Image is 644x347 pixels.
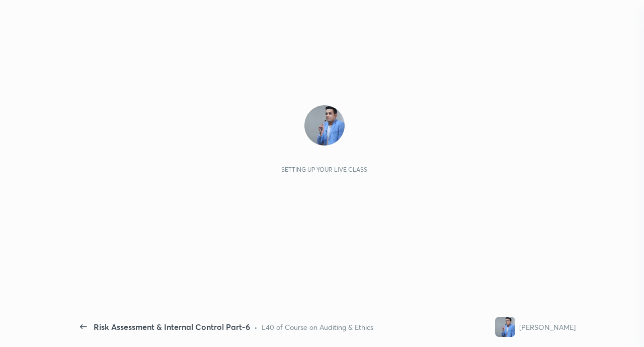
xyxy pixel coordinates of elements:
div: Risk Assessment & Internal Control Part-6 [94,321,250,333]
div: Setting up your live class [281,166,367,173]
div: L40 of Course on Auditing & Ethics [262,322,373,332]
img: 5a270568c3c64797abd277386626bc37.jpg [495,317,515,337]
img: 5a270568c3c64797abd277386626bc37.jpg [304,105,345,146]
div: [PERSON_NAME] [519,322,576,332]
div: • [254,322,258,332]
